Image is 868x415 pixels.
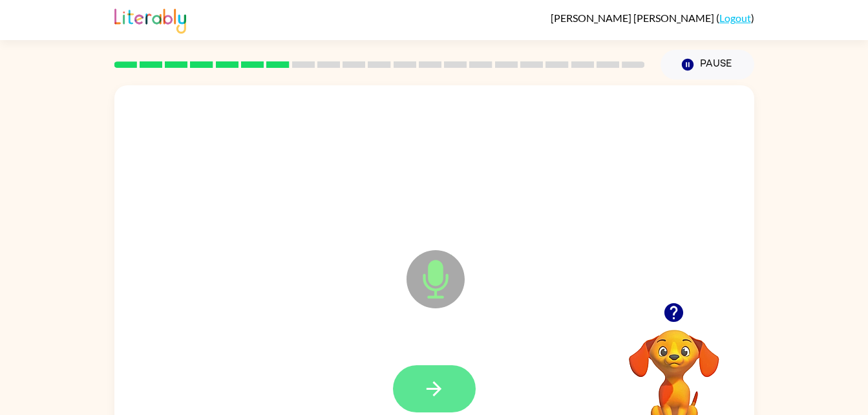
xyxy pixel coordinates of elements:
button: Pause [661,50,754,80]
span: [PERSON_NAME] [PERSON_NAME] [551,12,716,24]
img: Literably [114,5,186,34]
div: ( ) [551,12,754,24]
a: Logout [719,12,751,24]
